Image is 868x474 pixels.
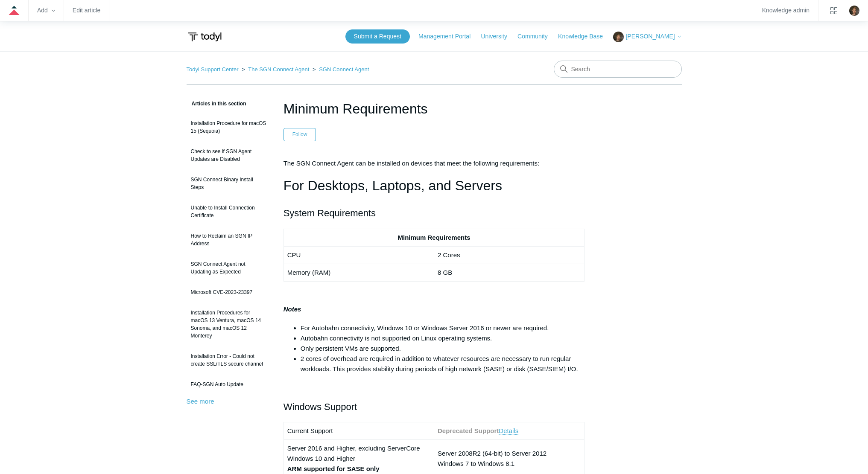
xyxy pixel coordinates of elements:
li: The SGN Connect Agent [240,66,311,73]
a: The SGN Connect Agent [248,66,309,73]
a: University [481,32,515,41]
a: SGN Connect Binary Install Steps [187,172,271,195]
strong: Minimum Requirements [397,234,470,241]
li: SGN Connect Agent [311,66,369,73]
img: Todyl Support Center Help Center home page [187,29,223,45]
strong: Deprecated Support [438,427,499,434]
button: [PERSON_NAME] [613,32,681,42]
td: 2 Cores [434,246,584,264]
span: System Requirements [283,208,376,218]
a: Installation Error - Could not create SSL/TLS secure channel [187,348,271,372]
a: FAQ-SGN Auto Update [187,376,271,393]
a: See more [187,398,214,405]
li: Autobahn connectivity is not supported on Linux operating systems. [301,333,585,343]
span: [PERSON_NAME] [625,33,675,40]
a: Submit a Request [345,29,410,44]
a: Management Portal [418,32,479,41]
a: Installation Procedure for macOS 15 (Sequoia) [187,115,271,139]
td: Current Support [283,422,434,440]
button: Follow Article [283,128,316,141]
a: Edit article [73,8,100,13]
td: CPU [283,246,434,264]
span: Articles in this section [187,101,246,107]
span: For Desktops, Laptops, and Servers [283,178,502,193]
a: Knowledge admin [762,8,810,13]
a: Installation Procedures for macOS 13 Ventura, macOS 14 Sonoma, and macOS 12 Monterey [187,305,271,344]
a: How to Reclaim an SGN IP Address [187,228,271,252]
li: Only persistent VMs are supported. [301,343,585,354]
a: SGN Connect Agent [319,66,369,73]
li: 2 cores of overhead are required in addition to whatever resources are necessary to run regular w... [301,354,585,374]
img: user avatar [849,6,859,16]
zd-hc-trigger: Click your profile icon to open the profile menu [849,6,859,16]
a: Knowledge Base [558,32,611,41]
strong: ARM supported for SASE only [287,465,380,472]
strong: Notes [283,305,301,313]
a: Microsoft CVE-2023-23397 [187,284,271,300]
h1: Minimum Requirements [283,99,585,119]
li: Todyl Support Center [187,66,240,73]
a: Todyl Support Center [187,66,239,73]
li: For Autobahn connectivity, Windows 10 or Windows Server 2016 or newer are required. [301,323,585,333]
td: 8 GB [434,264,584,281]
a: Unable to Install Connection Certificate [187,200,271,224]
span: Windows Support [283,401,357,412]
a: Details [499,427,518,435]
span: The SGN Connect Agent can be installed on devices that meet the following requirements: [283,160,540,167]
a: Check to see if SGN Agent Updates are Disabled [187,143,271,167]
td: Memory (RAM) [283,264,434,281]
a: Community [517,32,556,41]
zd-hc-trigger: Add [37,8,55,13]
input: Search [554,61,682,78]
a: SGN Connect Agent not Updating as Expected [187,256,271,280]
